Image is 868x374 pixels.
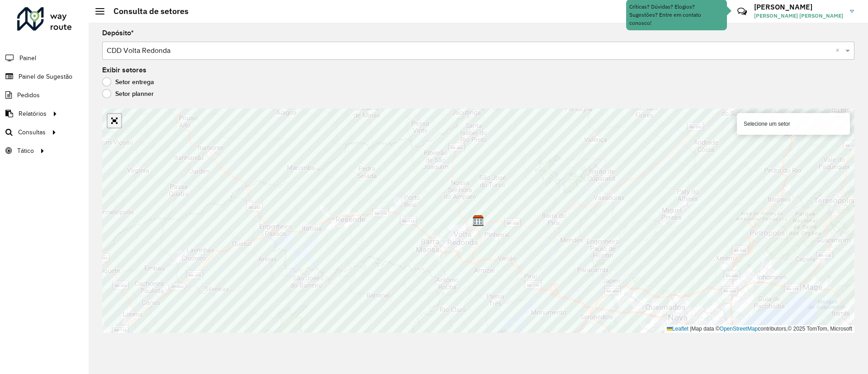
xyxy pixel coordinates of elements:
label: Exibir setores [102,65,146,76]
div: Map data © contributors,© 2025 TomTom, Microsoft [665,325,854,333]
span: [PERSON_NAME] [PERSON_NAME] [754,12,843,20]
h2: Consulta de setores [104,6,189,16]
span: | [690,326,691,332]
label: Depósito [102,28,134,38]
label: Setor planner [102,89,154,98]
span: Relatórios [19,109,47,118]
span: Pedidos [17,90,40,100]
a: OpenStreetMap [720,326,758,332]
span: Consultas [18,128,46,137]
a: Abrir mapa em tela cheia [108,114,121,128]
div: Selecione um setor [737,113,850,135]
span: Clear all [835,45,843,56]
label: Setor entrega [102,77,154,86]
a: Contato Rápido [732,2,752,21]
h3: [PERSON_NAME] [754,3,843,11]
a: Leaflet [667,326,689,332]
span: Painel de Sugestão [19,72,72,81]
span: Tático [17,146,34,156]
span: Painel [19,53,36,63]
